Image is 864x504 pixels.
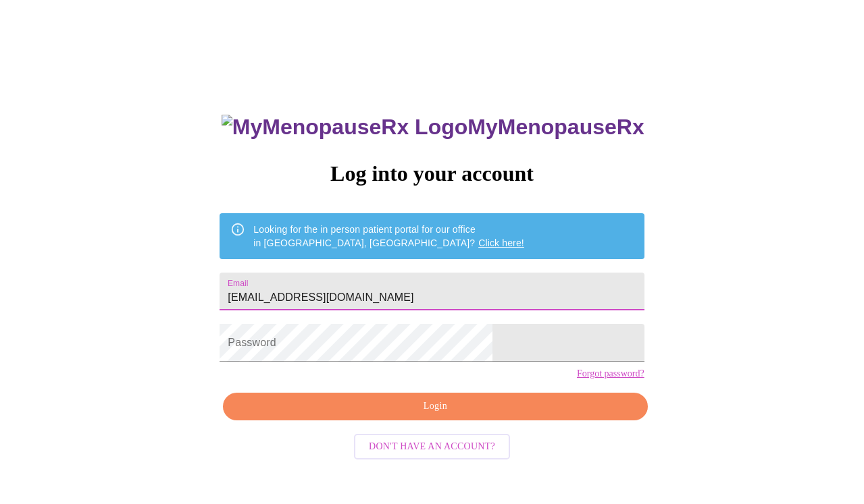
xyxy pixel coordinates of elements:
[220,161,644,186] h3: Log into your account
[253,217,524,255] div: Looking for the in person patient portal for our office in [GEOGRAPHIC_DATA], [GEOGRAPHIC_DATA]?
[354,434,510,460] button: Don't have an account?
[478,237,524,248] a: Click here!
[577,368,644,379] a: Forgot password?
[369,439,495,455] span: Don't have an account?
[223,393,647,420] button: Login
[238,398,632,415] span: Login
[222,115,467,140] img: MyMenopauseRx Logo
[351,440,513,451] a: Don't have an account?
[222,115,644,140] h3: MyMenopauseRx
